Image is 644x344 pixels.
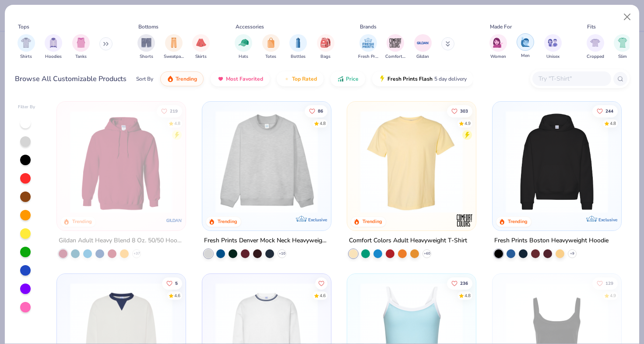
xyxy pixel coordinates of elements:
[195,53,207,60] span: Skirts
[174,120,180,127] div: 4.8
[614,34,631,60] div: filter for Slim
[331,71,365,86] button: Price
[59,235,184,246] div: Gildan Adult Heavy Blend 8 Oz. 50/50 Hooded Sweatshirt
[544,34,562,60] button: filter button
[317,34,334,60] button: filter button
[211,110,322,213] img: f5d85501-0dbb-4ee4-b115-c08fa3845d83
[456,211,473,229] img: Comfort Colors logo
[389,36,402,50] img: Comfort Colors Image
[320,292,326,299] div: 4.6
[18,34,35,60] div: filter for Shirts
[134,251,140,256] span: + 37
[587,23,596,31] div: Fits
[192,34,210,60] button: filter button
[414,34,432,60] div: filter for Gildan
[305,105,327,117] button: Like
[226,75,263,82] span: Most Favorited
[320,53,331,60] span: Bags
[167,75,174,82] img: trending.gif
[165,211,183,229] img: Gildan logo
[460,281,468,285] span: 236
[590,38,600,48] img: Cropped Image
[291,53,306,60] span: Bottles
[211,71,270,86] button: Most Favorited
[239,38,249,48] img: Hats Image
[160,71,204,86] button: Trending
[162,277,182,289] button: Like
[235,34,252,60] div: filter for Hats
[358,53,378,60] span: Fresh Prints
[358,34,378,60] button: filter button
[517,34,534,60] button: filter button
[265,53,276,60] span: Totes
[49,38,58,48] img: Hoodies Image
[447,105,472,117] button: Like
[320,38,330,48] img: Bags Image
[164,34,184,60] button: filter button
[292,75,317,82] span: Top Rated
[548,38,558,48] img: Unisex Image
[72,34,90,60] div: filter for Tanks
[416,53,429,60] span: Gildan
[362,36,375,50] img: Fresh Prints Image
[349,235,467,246] div: Comfort Colors Adult Heavyweight T-Shirt
[236,23,264,31] div: Accessories
[204,235,329,246] div: Fresh Prints Denver Mock Neck Heavyweight Sweatshirt
[157,105,182,117] button: Like
[317,34,334,60] div: filter for Bags
[140,53,153,60] span: Shorts
[346,75,359,82] span: Price
[45,53,62,60] span: Hoodies
[490,23,512,31] div: Made For
[465,292,471,299] div: 4.8
[289,34,307,60] button: filter button
[196,38,206,48] img: Skirts Image
[217,75,224,82] img: most_fav.gif
[521,37,530,47] img: Men Image
[587,34,604,60] button: filter button
[598,216,617,222] span: Exclusive
[416,36,429,50] img: Gildan Image
[385,34,405,60] div: filter for Comfort Colors
[45,34,62,60] button: filter button
[521,53,530,59] span: Men
[239,53,248,60] span: Hats
[21,38,31,48] img: Shirts Image
[283,75,290,82] img: TopRated.gif
[277,71,324,86] button: Top Rated
[358,34,378,60] div: filter for Fresh Prints
[387,75,433,82] span: Fresh Prints Flash
[176,75,197,82] span: Trending
[494,235,609,246] div: Fresh Prints Boston Heavyweight Hoodie
[20,53,32,60] span: Shirts
[266,38,276,48] img: Totes Image
[592,277,618,289] button: Like
[618,38,627,48] img: Slim Image
[66,110,177,213] img: 01756b78-01f6-4cc6-8d8a-3c30c1a0c8ac
[320,120,326,127] div: 4.8
[164,34,184,60] div: filter for Sweatpants
[610,120,616,127] div: 4.8
[493,38,503,48] img: Women Image
[293,38,303,48] img: Bottles Image
[175,281,178,285] span: 5
[587,53,604,60] span: Cropped
[587,34,604,60] div: filter for Cropped
[169,38,179,48] img: Sweatpants Image
[592,105,618,117] button: Like
[45,34,62,60] div: filter for Hoodies
[372,71,473,86] button: Fresh Prints Flash5 day delivery
[308,216,327,222] span: Exclusive
[192,34,210,60] div: filter for Skirts
[18,23,29,31] div: Tops
[544,34,562,60] div: filter for Unisex
[164,53,184,60] span: Sweatpants
[385,34,405,60] button: filter button
[610,292,616,299] div: 4.9
[447,277,472,289] button: Like
[434,74,467,84] span: 5 day delivery
[72,34,90,60] button: filter button
[136,75,153,83] div: Sort By
[278,251,285,256] span: + 10
[501,110,612,213] img: 91acfc32-fd48-4d6b-bdad-a4c1a30ac3fc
